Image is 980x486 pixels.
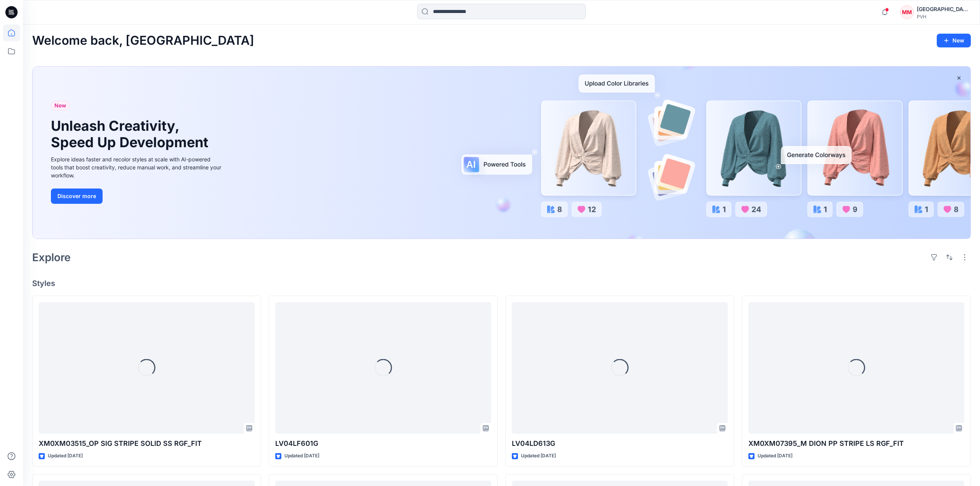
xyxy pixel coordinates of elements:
div: PVH [917,14,970,20]
h2: Welcome back, [GEOGRAPHIC_DATA] [32,34,254,48]
h2: Explore [32,251,71,263]
p: LV04LF601G [275,438,491,449]
p: Updated [DATE] [284,452,319,460]
button: New [937,34,971,47]
span: New [54,101,66,110]
div: MM [900,5,914,19]
p: LV04LD613G [512,438,728,449]
button: Discover more [51,189,103,204]
p: XM0XM07395_M DION PP STRIPE LS RGF_FIT [748,438,964,449]
h1: Unleash Creativity, Speed Up Development [51,118,212,151]
p: XM0XM03515_OP SIG STRIPE SOLID SS RGF_FIT [39,438,255,449]
h4: Styles [32,279,971,288]
div: Explore ideas faster and recolor styles at scale with AI-powered tools that boost creativity, red... [51,155,223,179]
a: Discover more [51,189,223,204]
p: Updated [DATE] [521,452,556,460]
p: Updated [DATE] [758,452,792,460]
p: Updated [DATE] [48,452,83,460]
div: [GEOGRAPHIC_DATA][PERSON_NAME][GEOGRAPHIC_DATA] [917,5,970,14]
